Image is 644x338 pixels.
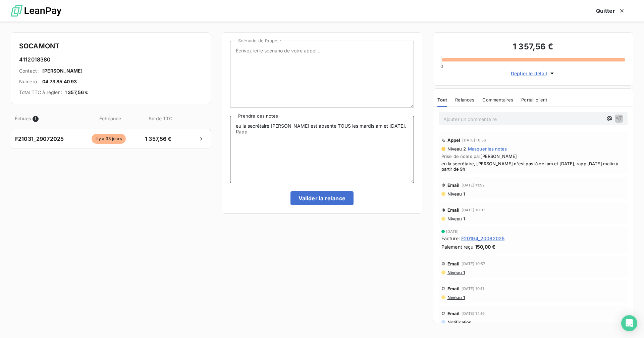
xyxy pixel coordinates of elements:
h4: SOCAMONT [19,41,203,51]
span: 04 73 85 40 93 [42,78,77,85]
span: Niveau 1 [447,295,465,300]
span: Notification [447,320,472,325]
span: 1 357,56 € [65,89,89,96]
h3: 1 357,56 € [441,41,625,54]
span: Email [447,286,460,291]
span: Email [447,182,460,188]
span: Paiement reçu [441,243,474,250]
span: Email [447,261,460,266]
button: Valider la relance [290,191,354,205]
span: Portail client [521,97,547,102]
span: F21031_29072025 [15,135,64,143]
span: Solde TTC [143,115,178,122]
span: Niveau 2 [447,146,466,152]
span: [PERSON_NAME] [42,68,83,74]
span: 150,00 € [475,243,495,250]
span: [DATE] 10:57 [462,262,485,266]
span: Relances [455,97,474,102]
h6: 4112018380 [19,55,203,64]
button: Déplier le détail [509,70,557,77]
span: [DATE] 14:16 [462,311,485,315]
span: [DATE] 10:11 [462,287,484,291]
div: Open Intercom Messenger [621,315,637,331]
span: Commentaires [482,97,513,102]
span: Masquer les notes [468,146,507,152]
span: F20194_20062025 [461,235,504,242]
span: [DATE] 11:52 [462,183,485,187]
span: [DATE] [446,229,459,234]
span: Niveau 1 [447,191,465,197]
span: Email [447,311,460,316]
span: Numéro : [19,78,40,85]
span: Contact : [19,68,40,74]
span: Prise de notes par [441,154,625,159]
span: Échéance [79,115,142,122]
span: eu la secrétaire, [PERSON_NAME] n'est pas là cet am et [DATE], rapp [DATE] matin à partir de 9h [441,161,625,172]
span: Niveau 1 [447,270,465,275]
span: il y a 33 jours [92,134,126,144]
span: [PERSON_NAME] [480,154,517,159]
span: Total TTC à régler : [19,89,62,96]
span: Tout [437,97,447,102]
span: [DATE] 10:03 [462,208,485,212]
span: 0 [440,64,443,69]
span: Échues [15,115,31,122]
span: Email [447,207,460,213]
button: Quitter [588,4,633,18]
textarea: eu la secrétaire [PERSON_NAME] est absente TOUS les mardis am et [DATE]. Rapp [230,116,414,183]
span: [DATE] 16:36 [462,138,486,142]
span: Déplier le détail [511,70,547,77]
span: 1 [33,116,39,122]
span: Facture : [441,235,460,242]
img: logo LeanPay [11,2,61,20]
span: Niveau 1 [447,216,465,221]
span: 1 357,56 € [141,135,176,143]
span: Appel [447,137,461,143]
